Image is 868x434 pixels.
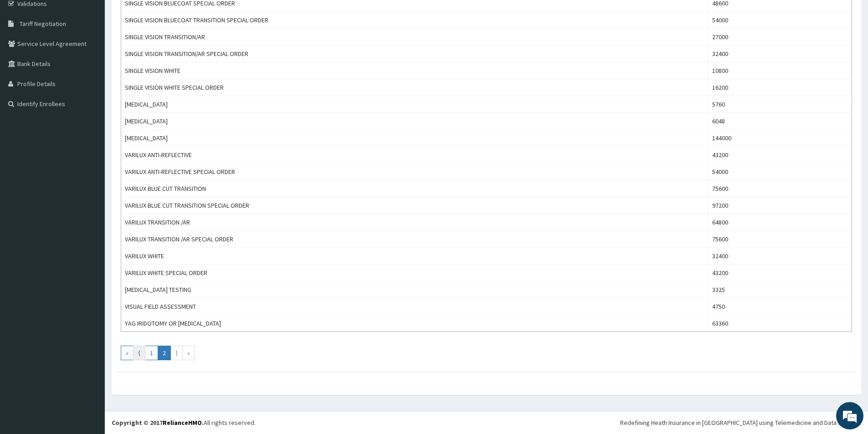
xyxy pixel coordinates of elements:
a: Go to page number 2 [158,346,171,360]
a: Go to page number 1 [145,346,158,360]
td: 6048 [709,113,852,130]
td: 75600 [709,180,852,197]
td: VARILUX ANTI-REFLECTIVE SPECIAL ORDER [121,163,709,180]
td: SINGLE VISION TRANSITION/AR [121,29,709,46]
a: Go to first page [121,346,134,360]
td: 32400 [709,46,852,62]
td: SINGLE VISION TRANSITION/AR SPECIAL ORDER [121,46,709,62]
td: 43200 [709,265,852,281]
td: SINGLE VISION WHITE [121,62,709,79]
div: Redefining Heath Insurance in [GEOGRAPHIC_DATA] using Telemedicine and Data Science! [620,418,861,427]
td: 54000 [709,12,852,29]
div: Minimize live chat window [149,5,171,26]
a: Go to next page [170,346,183,360]
td: 144000 [709,130,852,147]
td: 10800 [709,62,852,79]
a: RelianceHMO [163,419,202,427]
td: [MEDICAL_DATA] [121,130,709,147]
td: 97200 [709,197,852,214]
span: We're online! [53,115,126,207]
td: SINGLE VISION BLUECOAT TRANSITION SPECIAL ORDER [121,12,709,29]
td: 5760 [709,96,852,113]
td: 75600 [709,231,852,248]
td: VARILUX TRANSITION /AR [121,214,709,231]
td: 4750 [709,298,852,315]
td: 63360 [709,315,852,332]
td: [MEDICAL_DATA] TESTING [121,281,709,298]
td: VARILUX TRANSITION /AR SPECIAL ORDER [121,231,709,248]
td: VARILUX ANTI-REFLECTIVE [121,147,709,163]
td: 43200 [709,147,852,163]
td: 54000 [709,163,852,180]
a: Go to previous page [133,346,145,360]
td: VISUAL FIELD ASSESSMENT [121,298,709,315]
td: 64800 [709,214,852,231]
span: Tariff Negotiation [20,20,66,28]
footer: All rights reserved. [105,411,868,434]
td: 3325 [709,281,852,298]
img: d_794563401_company_1708531726252_794563401 [17,46,37,68]
td: VARILUX BLUE CUT TRANSITION SPECIAL ORDER [121,197,709,214]
td: [MEDICAL_DATA] [121,96,709,113]
td: [MEDICAL_DATA] [121,113,709,130]
td: 27000 [709,29,852,46]
div: Chat with us now [47,51,153,63]
textarea: Type your message and hit 'Enter' [5,249,174,281]
a: Go to last page [182,346,195,360]
td: VARILUX BLUE CUT TRANSITION [121,180,709,197]
td: VARILUX WHITE SPECIAL ORDER [121,265,709,281]
strong: Copyright © 2017 . [112,419,204,427]
td: VARILUX WHITE [121,248,709,265]
td: 16200 [709,79,852,96]
td: SINGLE VISION WHITE SPECIAL ORDER [121,79,709,96]
td: 32400 [709,248,852,265]
td: YAG IRIDOTOMY OR [MEDICAL_DATA] [121,315,709,332]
